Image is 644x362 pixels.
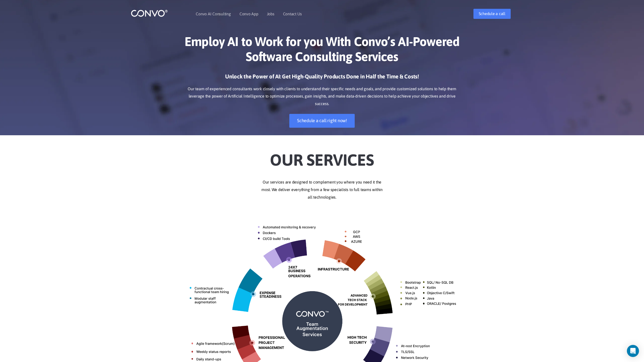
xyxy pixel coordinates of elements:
a: Schedule a call right now! [289,114,355,128]
div: Open Intercom Messenger [627,345,639,357]
a: Schedule a call [473,9,511,19]
h1: Employ AI to Work for you With Convo’s AI-Powered Software Consulting Services [182,34,462,68]
h2: Our Services [182,143,462,171]
img: logo_1.png [131,9,168,17]
p: Our team of experienced consultants work closely with clients to understand their specific needs ... [182,85,462,108]
p: Our services are designed to complement you where you need it the most. We deliver everything fro... [182,178,462,201]
a: Jobs [267,12,274,16]
a: Convo AI Consulting [196,12,231,16]
a: Convo App [239,12,258,16]
a: Contact Us [283,12,302,16]
h3: Unlock the Power of AI: Get High-Quality Products Done in Half the Time & Costs! [182,73,462,84]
